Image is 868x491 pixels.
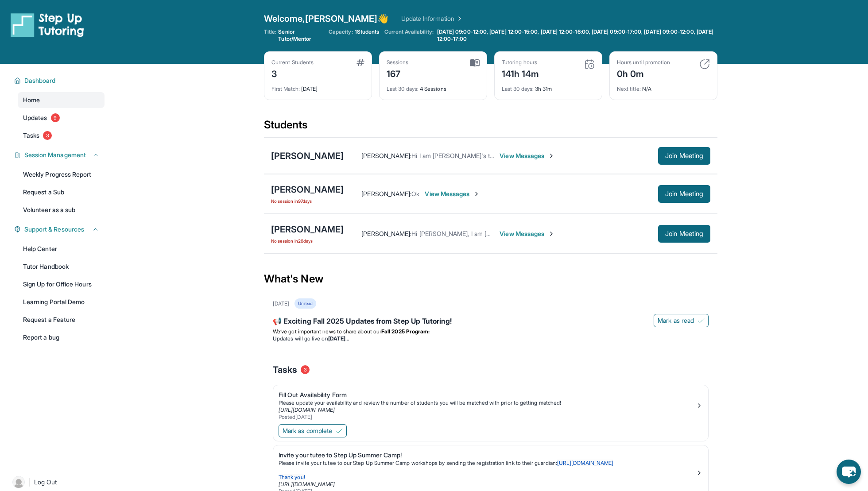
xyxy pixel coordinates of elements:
[273,316,709,328] div: 📢 Exciting Fall 2025 Updates from Step Up Tutoring!
[384,28,433,43] span: Current Availability:
[23,96,40,104] span: Home
[329,28,353,35] span: Capacity:
[584,59,595,70] img: card
[658,185,710,203] button: Join Meeting
[264,118,717,137] div: Students
[502,80,595,93] div: 3h 31m
[18,312,105,328] a: Request a Feature
[11,12,84,37] img: logo
[12,476,25,488] img: user-img
[271,150,344,162] div: [PERSON_NAME]
[697,317,705,324] img: Mark as read
[665,191,703,197] span: Join Meeting
[18,110,105,126] a: Updates9
[273,328,381,335] span: We’ve got important news to share about our
[18,259,105,274] a: Tutor Handbook
[617,66,670,80] div: 0h 0m
[387,59,409,66] div: Sessions
[271,197,344,205] span: No session in 97 days
[279,399,696,406] div: Please update your availability and review the number of students you will be matched with prior ...
[279,414,696,421] div: Posted [DATE]
[301,365,310,374] span: 3
[271,80,364,93] div: [DATE]
[279,424,347,437] button: Mark as complete
[411,190,419,197] span: Ok
[18,276,105,292] a: Sign Up for Office Hours
[470,59,480,67] img: card
[271,59,314,66] div: Current Students
[425,189,480,198] span: View Messages
[502,59,539,66] div: Tutoring hours
[654,314,709,327] button: Mark as read
[401,14,463,23] a: Update Information
[271,183,344,196] div: [PERSON_NAME]
[502,85,534,92] span: Last 30 days :
[18,184,105,200] a: Request a Sub
[361,230,411,237] span: [PERSON_NAME] :
[500,151,555,160] span: View Messages
[361,190,411,197] span: [PERSON_NAME] :
[23,131,39,140] span: Tasks
[454,14,463,23] img: Chevron Right
[279,460,696,467] p: Please invite your tutee to our Step Up Summer Camp workshops by sending the registration link to...
[355,28,380,35] span: 1 Students
[18,92,105,108] a: Home
[557,460,613,466] a: [URL][DOMAIN_NAME]
[264,259,717,298] div: What's New
[273,300,289,307] div: [DATE]
[658,225,710,243] button: Join Meeting
[658,316,694,325] span: Mark as read
[283,426,332,435] span: Mark as complete
[473,190,480,197] img: Chevron-Right
[28,477,31,487] span: |
[411,230,652,237] span: Hi [PERSON_NAME], I am [PERSON_NAME]'s tutor. What time works best for tutoring?
[548,230,555,237] img: Chevron-Right
[273,335,709,342] li: Updates will go live on
[361,152,411,159] span: [PERSON_NAME] :
[34,478,57,487] span: Log Out
[21,151,99,159] button: Session Management
[264,12,389,25] span: Welcome, [PERSON_NAME] 👋
[502,66,539,80] div: 141h 14m
[279,390,696,399] div: Fill Out Availability Form
[279,474,305,480] span: Thank you!
[435,28,717,43] a: [DATE] 09:00-12:00, [DATE] 12:00-15:00, [DATE] 12:00-16:00, [DATE] 09:00-17:00, [DATE] 09:00-12:0...
[271,237,344,244] span: No session in 26 days
[279,451,696,460] div: Invite your tutee to Step Up Summer Camp!
[387,80,480,93] div: 4 Sessions
[264,28,276,43] span: Title:
[387,66,409,80] div: 167
[665,231,703,236] span: Join Meeting
[21,225,99,234] button: Support & Resources
[18,241,105,257] a: Help Center
[18,128,105,143] a: Tasks3
[665,153,703,159] span: Join Meeting
[548,152,555,159] img: Chevron-Right
[18,202,105,218] a: Volunteer as a sub
[271,85,300,92] span: First Match :
[381,328,430,335] strong: Fall 2025 Program:
[43,131,52,140] span: 3
[21,76,99,85] button: Dashboard
[356,59,364,66] img: card
[617,59,670,66] div: Hours until promotion
[617,80,710,93] div: N/A
[294,298,316,309] div: Unread
[336,427,343,434] img: Mark as complete
[51,113,60,122] span: 9
[271,66,314,80] div: 3
[273,385,708,422] a: Fill Out Availability FormPlease update your availability and review the number of students you w...
[500,229,555,238] span: View Messages
[411,152,669,159] span: Hi I am [PERSON_NAME]'s tutor. Does [DATE] 2-3 pm and [DATE] 2-3 pm work for tutoring?
[24,76,56,85] span: Dashboard
[273,363,297,376] span: Tasks
[24,225,84,234] span: Support & Resources
[278,28,323,43] span: Senior Tutor/Mentor
[328,335,349,342] strong: [DATE]
[279,481,335,487] a: [URL][DOMAIN_NAME]
[699,59,710,70] img: card
[18,294,105,310] a: Learning Portal Demo
[18,166,105,182] a: Weekly Progress Report
[387,85,418,92] span: Last 30 days :
[617,85,641,92] span: Next title :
